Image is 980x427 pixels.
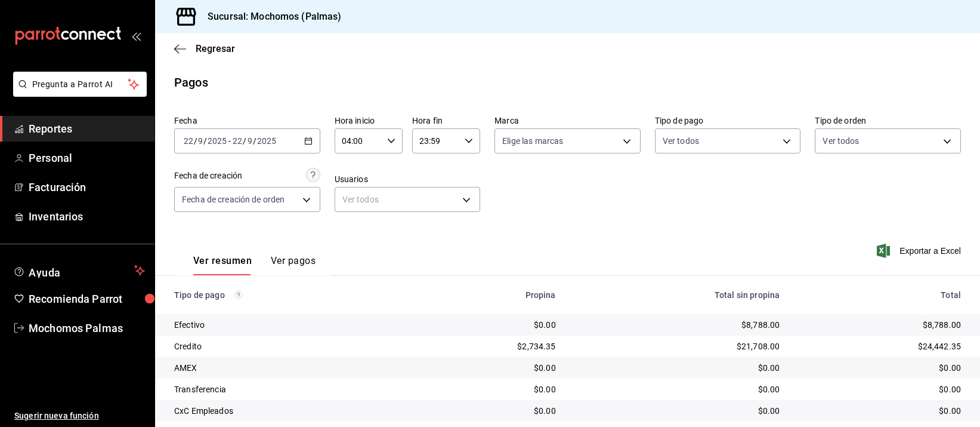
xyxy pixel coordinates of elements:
[29,121,145,137] span: Reportes
[575,362,780,374] div: $0.00
[183,136,194,146] input: --
[422,319,556,331] div: $0.00
[799,362,961,374] div: $0.00
[799,383,961,395] div: $0.00
[502,135,563,147] span: Elige las marcas
[799,405,961,417] div: $0.00
[131,31,141,41] button: open_drawer_menu
[174,170,242,182] div: Fecha de creación
[174,43,235,54] button: Regresar
[335,116,403,125] label: Hora inicio
[271,255,316,275] button: Ver pagos
[823,135,859,147] span: Ver todos
[253,136,256,146] span: /
[207,136,227,146] input: ----
[422,362,556,374] div: $0.00
[655,116,801,125] label: Tipo de pago
[663,135,699,147] span: Ver todos
[228,136,231,146] span: -
[494,116,641,125] label: Marca
[193,255,252,275] button: Ver resumen
[575,340,780,352] div: $21,708.00
[193,255,316,275] div: navigation tabs
[256,136,277,146] input: ----
[243,136,246,146] span: /
[232,136,243,146] input: --
[412,116,480,125] label: Hora fin
[29,291,145,307] span: Recomienda Parrot
[29,208,145,225] span: Inventarios
[29,320,145,336] span: Mochomos Palmas
[174,405,403,417] div: CxC Empleados
[174,116,320,125] label: Fecha
[575,405,780,417] div: $0.00
[29,263,129,278] span: Ayuda
[815,116,961,125] label: Tipo de orden
[575,290,780,300] div: Total sin propina
[174,290,403,300] div: Tipo de pago
[335,175,481,183] label: Usuarios
[575,383,780,395] div: $0.00
[29,179,145,195] span: Facturación
[234,291,243,299] svg: Los pagos realizados con Pay y otras terminales son montos brutos.
[198,10,342,24] h3: Sucursal: Mochomos (Palmas)
[879,244,961,258] button: Exportar a Excel
[247,136,253,146] input: --
[422,290,556,300] div: Propina
[799,340,961,352] div: $24,442.35
[422,383,556,395] div: $0.00
[196,43,235,54] span: Regresar
[8,87,147,99] a: Pregunta a Parrot AI
[422,405,556,417] div: $0.00
[182,193,285,205] span: Fecha de creación de orden
[29,150,145,166] span: Personal
[13,72,147,97] button: Pregunta a Parrot AI
[799,290,961,300] div: Total
[335,187,481,212] div: Ver todos
[575,319,780,331] div: $8,788.00
[174,340,403,352] div: Credito
[194,136,197,146] span: /
[197,136,203,146] input: --
[799,319,961,331] div: $8,788.00
[174,73,208,91] div: Pagos
[174,383,403,395] div: Transferencia
[32,78,128,91] span: Pregunta a Parrot AI
[422,340,556,352] div: $2,734.35
[174,362,403,374] div: AMEX
[203,136,207,146] span: /
[14,410,145,422] span: Sugerir nueva función
[174,319,403,331] div: Efectivo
